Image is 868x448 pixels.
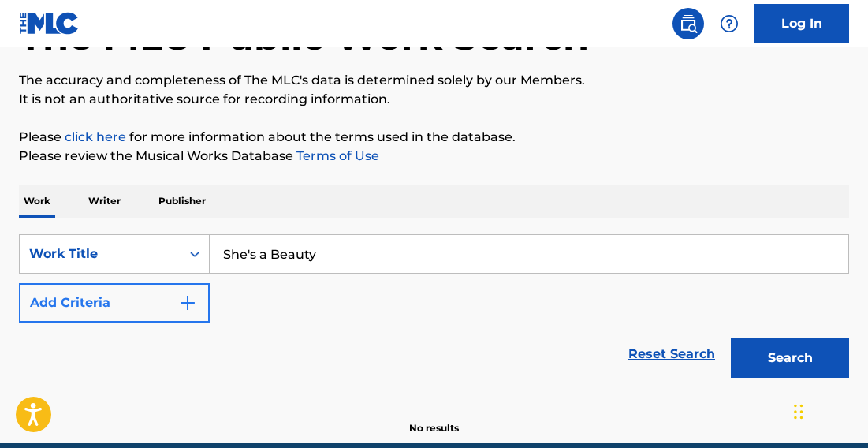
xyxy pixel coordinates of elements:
p: No results [409,402,459,435]
p: Please for more information about the terms used in the database. [19,128,849,147]
p: Work [19,185,55,218]
p: Publisher [154,185,210,218]
a: click here [65,129,126,144]
a: Log In [754,4,849,43]
a: Terms of Use [293,148,379,163]
p: It is not an authoritative source for recording information. [19,90,849,109]
form: Search Form [19,234,849,386]
img: 9d2ae6d4665cec9f34b9.svg [178,293,197,312]
div: Drag [794,388,803,435]
a: Reset Search [620,337,723,371]
img: help [720,14,739,33]
p: The accuracy and completeness of The MLC's data is determined solely by our Members. [19,71,849,90]
img: search [679,14,698,33]
button: Add Criteria [19,283,210,323]
div: Work Title [29,245,171,263]
div: Help [713,8,745,39]
p: Writer [84,185,125,218]
p: Please review the Musical Works Database [19,147,849,166]
img: MLC Logo [19,12,80,35]
button: Search [731,338,849,378]
a: Public Search [672,8,704,39]
iframe: Chat Widget [789,372,868,448]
